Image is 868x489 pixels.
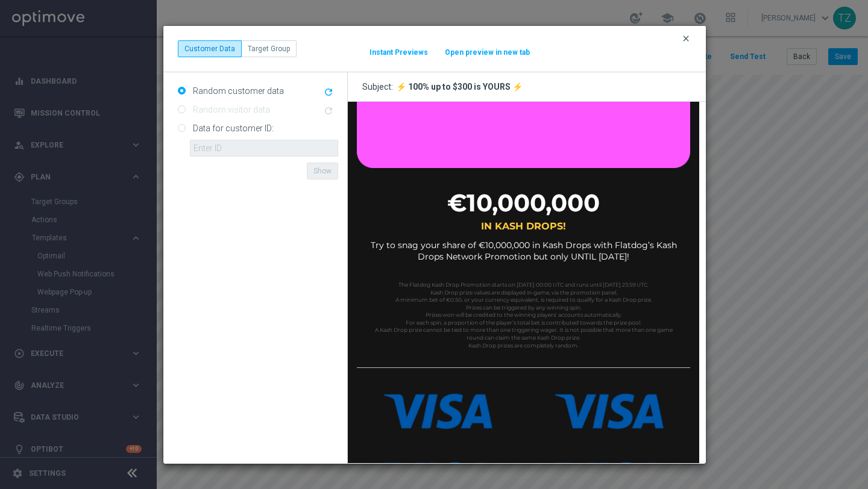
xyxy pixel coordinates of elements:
table: divider [9,266,342,266]
label: Random customer data [190,86,284,96]
span: Subject: [362,81,396,92]
button: Open preview in new tab [444,48,530,57]
i: refresh [323,87,334,98]
i: clear [681,34,691,43]
input: Enter ID [190,140,338,157]
label: Random visitor data [190,104,270,115]
span: ⚡ 100% up to $300 is YOURS ⚡ [396,81,523,92]
span: €10,000,000 [99,86,252,116]
button: refresh [322,86,338,100]
div: ... [178,40,297,57]
p: The Flatdog Kash Drop Promotion starts on [DATE] 00:00 UTC and runs until [DATE] 23:59 UTC. Kash ... [18,179,333,248]
button: clear [681,33,694,44]
p: Try to snag your share of €10,000,000 in Kash Drops with Flatdog’s Kash Drops Network Promotion b... [15,138,336,161]
button: Target Group [241,40,297,57]
button: Instant Previews [369,48,429,57]
button: Show [307,163,338,179]
label: Data for customer ID: [190,123,274,134]
button: Customer Data [178,40,242,57]
p: IN KASH DROPS! [9,118,342,131]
